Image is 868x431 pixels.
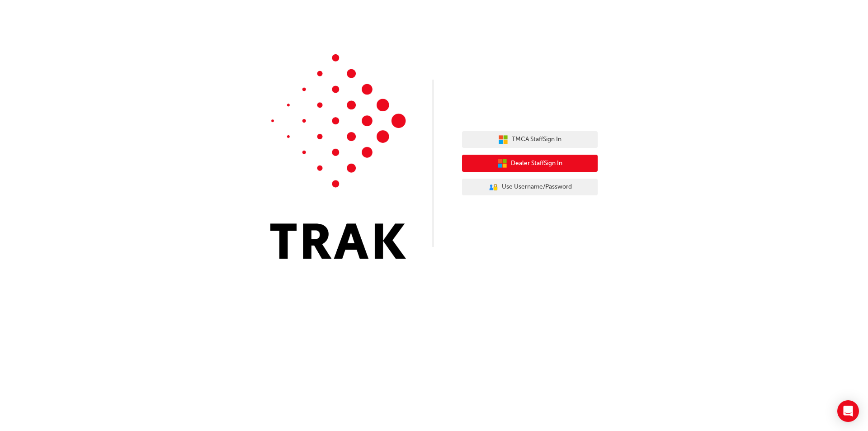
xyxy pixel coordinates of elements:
[462,179,598,196] button: Use Username/Password
[512,134,561,145] span: TMCA Staff Sign In
[462,131,598,148] button: TMCA StaffSign In
[511,158,562,169] span: Dealer Staff Sign In
[462,155,598,172] button: Dealer StaffSign In
[270,54,406,259] img: Trak
[837,400,859,422] div: Open Intercom Messenger
[502,182,572,192] span: Use Username/Password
